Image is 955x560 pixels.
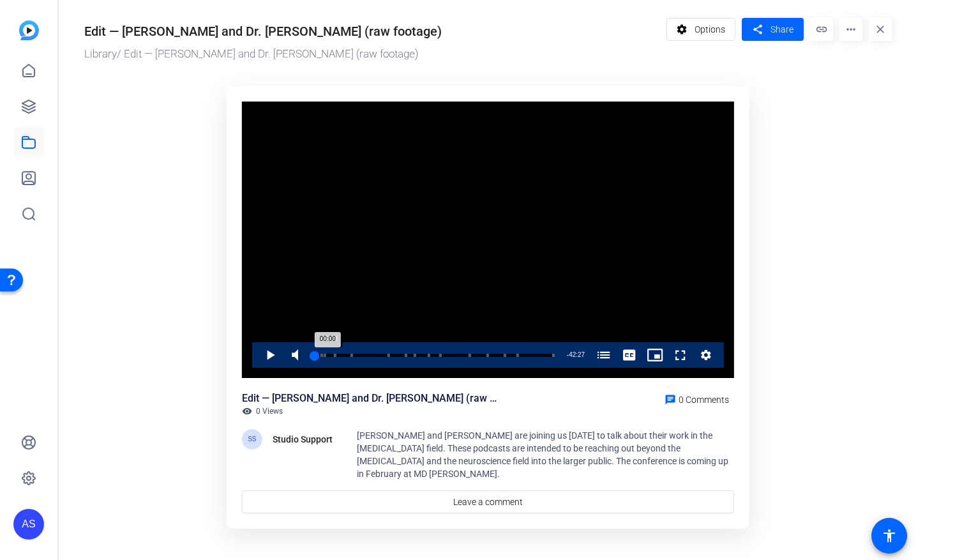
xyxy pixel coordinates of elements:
[591,342,617,368] button: Chapters
[84,22,442,41] div: Edit — [PERSON_NAME] and Dr. [PERSON_NAME] (raw footage)
[810,18,833,41] mat-icon: link
[869,18,892,41] mat-icon: close
[283,342,308,368] button: Mute
[357,430,728,479] span: [PERSON_NAME] and [PERSON_NAME] are joining us [DATE] to talk about their work in the [MEDICAL_DA...
[84,47,117,60] a: Library
[242,490,734,513] a: Leave a comment
[642,342,668,368] button: Picture-in-Picture
[668,342,693,368] button: Fullscreen
[242,102,734,379] div: Video Player
[839,18,862,41] mat-icon: more_horiz
[242,391,497,406] div: Edit — [PERSON_NAME] and Dr. [PERSON_NAME] (raw footage)
[242,429,262,450] div: SS
[674,17,690,42] mat-icon: settings
[771,23,793,36] span: Share
[257,342,283,368] button: Play
[617,342,642,368] button: Captions
[665,394,676,405] mat-icon: chat
[13,509,44,540] div: AS
[315,354,554,357] div: Progress Bar
[666,18,736,41] button: Options
[569,351,585,358] span: 42:27
[695,17,725,42] span: Options
[679,395,729,405] span: 0 Comments
[659,391,734,406] a: 0 Comments
[882,528,897,543] mat-icon: accessibility
[742,18,804,41] button: Share
[273,432,336,447] div: Studio Support
[19,20,39,40] img: blue-gradient.svg
[749,21,765,38] mat-icon: share
[567,351,569,358] span: -
[84,46,660,63] div: / Edit — [PERSON_NAME] and Dr. [PERSON_NAME] (raw footage)
[242,406,252,416] mat-icon: visibility
[453,496,523,509] span: Leave a comment
[256,406,283,416] span: 0 Views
